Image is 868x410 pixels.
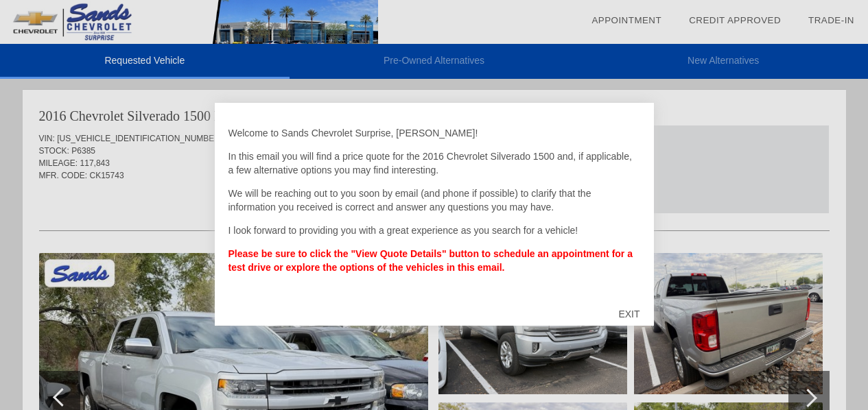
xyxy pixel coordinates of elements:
a: Appointment [591,15,661,25]
a: Credit Approved [689,15,781,25]
div: EXIT [605,293,653,335]
p: In this email you will find a price quote for the 2016 Chevrolet Silverado 1500 and, if applicabl... [228,149,640,177]
p: Welcome to Sands Chevrolet Surprise, [PERSON_NAME]! [228,126,640,140]
strong: Please be sure to click the "View Quote Details" button to schedule an appointment for a test dri... [228,248,633,273]
a: Trade-In [808,15,854,25]
p: I look forward to providing you with a great experience as you search for a vehicle! [228,224,640,237]
p: We will be reaching out to you soon by email (and phone if possible) to clarify that the informat... [228,186,640,214]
